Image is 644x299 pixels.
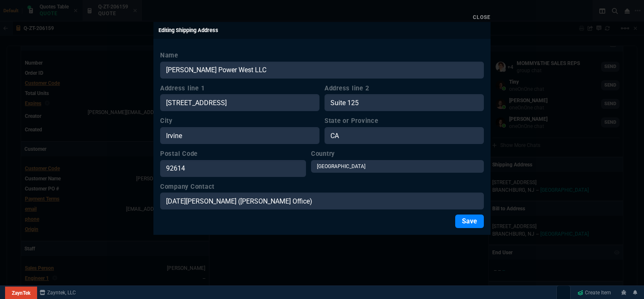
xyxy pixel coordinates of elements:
[160,149,306,158] label: Postal Code
[160,84,319,93] label: Address line 1
[574,286,614,299] a: Create Item
[160,51,484,60] label: Name
[455,215,484,228] button: Save
[160,116,319,125] label: City
[311,149,484,158] label: Country
[160,182,484,191] label: Company Contact
[37,289,78,296] a: msbcCompanyName
[325,84,484,93] label: Address line 2
[325,116,484,125] label: State or Province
